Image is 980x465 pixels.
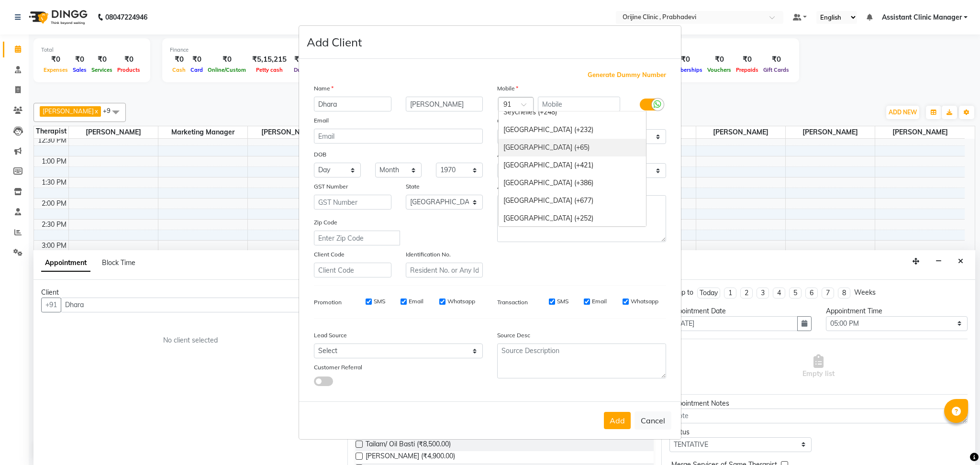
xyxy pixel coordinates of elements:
label: Email [409,297,423,306]
input: Last Name [406,97,483,111]
label: Transaction [497,298,528,307]
div: Seychelles (+248) [499,103,646,121]
label: Zip Code [314,218,337,227]
div: [GEOGRAPHIC_DATA] (+65) [499,139,646,156]
label: Lead Source [314,331,347,340]
label: Anniversary [497,151,529,159]
div: [GEOGRAPHIC_DATA] (+252) [499,210,646,227]
label: Whatsapp [447,297,475,306]
label: Identification No. [406,250,451,259]
button: Add [604,412,631,429]
input: First Name [314,97,391,111]
input: Mobile [538,97,621,111]
label: Client Code [314,250,345,259]
label: Name [314,84,334,93]
label: DOB [314,150,326,159]
div: [GEOGRAPHIC_DATA] (+232) [499,121,646,139]
h4: Add Client [307,33,362,51]
label: Address [497,183,519,191]
label: GST Number [314,182,348,191]
label: Gender [497,117,520,125]
input: Client Code [314,263,391,277]
ng-dropdown-panel: Options list [498,111,646,227]
label: SMS [557,297,568,306]
span: Generate Dummy Number [588,70,666,80]
input: Email [314,129,483,144]
div: [GEOGRAPHIC_DATA] (+386) [499,174,646,192]
input: Enter Zip Code [314,231,400,245]
label: Customer Referral [314,363,362,372]
label: Mobile [497,84,518,93]
label: Email [592,297,607,306]
input: Resident No. or Any Id [406,263,483,277]
button: Cancel [635,411,671,430]
div: [GEOGRAPHIC_DATA] (+421) [499,156,646,174]
label: SMS [374,297,385,306]
input: GST Number [314,195,391,210]
label: State [406,182,420,191]
label: Whatsapp [631,297,658,306]
label: Email [314,116,329,125]
div: [GEOGRAPHIC_DATA] (+677) [499,192,646,210]
label: Promotion [314,298,342,307]
label: Source Desc [497,331,530,340]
